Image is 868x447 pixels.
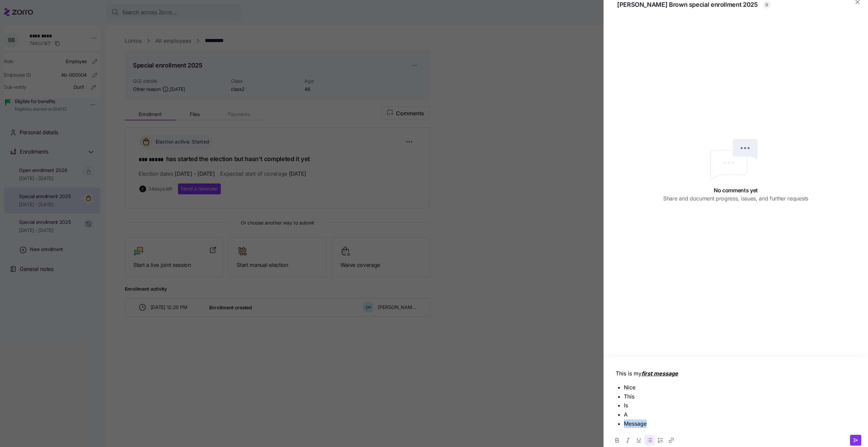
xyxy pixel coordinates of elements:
button: Underline [633,435,644,446]
button: Link [666,435,677,446]
button: Bullet list [644,435,655,446]
button: Italic [623,435,633,446]
span: No comments yet [714,186,758,195]
button: Bold [612,435,623,446]
p: This is my [616,369,856,378]
p: A [624,410,856,419]
p: Message [624,420,856,428]
button: Ordered list [655,435,666,446]
p: Is [624,401,856,410]
p: Nice [624,383,856,392]
p: This [624,392,856,401]
u: first message [642,370,678,377]
span: Share and document progress, issues, and further requests [663,194,808,203]
span: 0 [766,1,768,9]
